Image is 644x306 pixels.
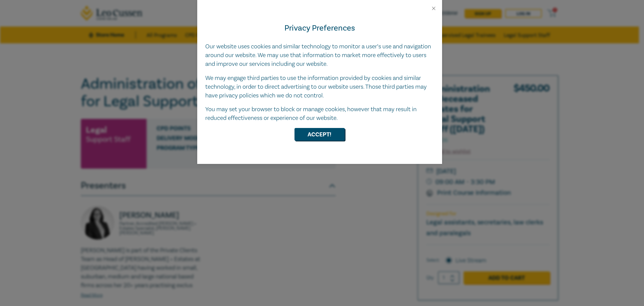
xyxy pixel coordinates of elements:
[205,74,434,100] p: We may engage third parties to use the information provided by cookies and similar technology, in...
[205,42,434,69] p: Our website uses cookies and similar technology to monitor a user’s use and navigation around our...
[431,5,437,11] button: Close
[205,22,434,34] h4: Privacy Preferences
[205,105,434,123] p: You may set your browser to block or manage cookies, however that may result in reduced effective...
[294,128,345,141] button: Accept!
